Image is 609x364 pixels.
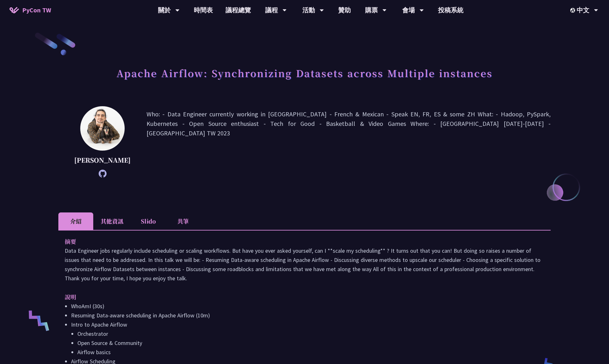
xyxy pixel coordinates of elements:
[80,106,125,151] img: Sebastien Crocquevieille
[22,5,51,15] span: PyCon TW
[71,320,544,357] li: Intro to Apache Airflow
[147,109,551,174] p: Who: - Data Engineer currently working in [GEOGRAPHIC_DATA] - French & Mexican - Speak EN, FR, ES...
[77,338,544,348] li: Open Source & Community
[570,8,577,13] img: Locale Icon
[71,311,544,320] li: Resuming Data-aware scheduling in Apache Airflow (10m)
[3,2,57,18] a: PyCon TW
[71,302,544,311] li: WhoAmI (30s)
[58,212,93,230] li: 介紹
[10,7,19,13] img: Home icon of PyCon TW 2025
[131,212,166,230] li: Slido
[93,212,131,230] li: 其他資訊
[77,348,544,357] li: Airflow basics
[166,212,200,230] li: 共筆
[65,292,532,302] p: 說明
[74,155,131,165] p: [PERSON_NAME]
[77,329,544,338] li: Orchestrator
[65,246,544,283] p: Data Engineer jobs regularly include scheduling or scaling workflows. But have you ever asked you...
[116,63,493,82] h1: Apache Airflow: Synchronizing Datasets across Multiple instances
[65,237,532,246] p: 摘要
